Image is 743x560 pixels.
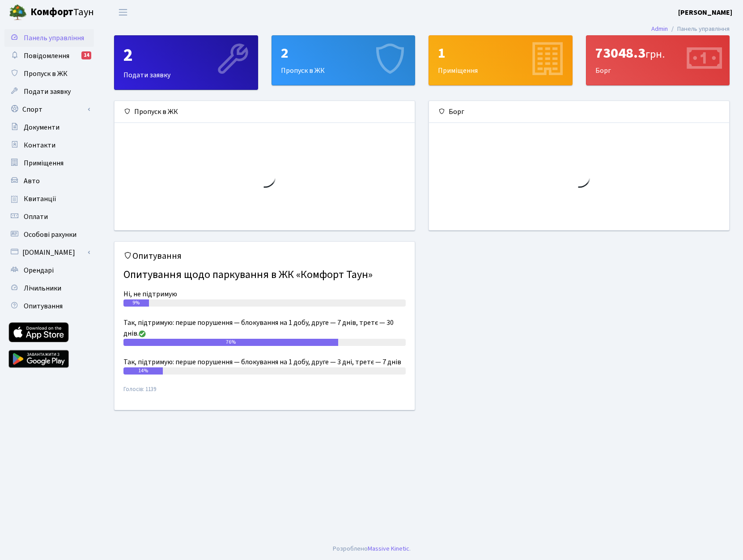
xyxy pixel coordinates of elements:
[4,261,94,279] a: Орендарі
[586,36,730,85] div: Борг
[123,339,338,346] div: 76%
[24,122,59,132] span: Документи
[4,226,94,244] a: Особові рахунки
[595,45,721,62] div: 73048.3
[4,154,94,172] a: Приміщення
[24,140,55,150] span: Контакти
[4,101,94,118] a: Спорт
[4,65,94,83] a: Пропуск в ЖК
[24,69,68,79] span: Пропуск в ЖК
[81,51,91,59] div: 14
[4,47,94,65] a: Повідомлення14
[24,301,63,311] span: Опитування
[4,83,94,101] a: Подати заявку
[123,45,249,66] div: 2
[333,544,411,554] div: Розроблено .
[24,283,61,293] span: Лічильники
[272,36,415,85] div: Пропуск в ЖК
[4,279,94,297] a: Лічильники
[112,5,134,20] button: Переключити навігацію
[4,190,94,208] a: Квитанції
[678,8,732,17] b: [PERSON_NAME]
[645,46,665,62] span: грн.
[114,35,258,90] a: 2Подати заявку
[638,20,743,38] nav: breadcrumb
[4,118,94,136] a: Документи
[30,5,94,20] span: Таун
[438,45,563,62] div: 1
[24,51,69,61] span: Повідомлення
[24,33,84,43] span: Панель управління
[24,158,64,168] span: Приміщення
[24,87,71,97] span: Подати заявку
[24,194,56,204] span: Квитанції
[4,244,94,261] a: [DOMAIN_NAME]
[429,101,729,123] div: Борг
[4,29,94,47] a: Панель управління
[651,24,668,34] a: Admin
[678,7,732,18] a: [PERSON_NAME]
[24,265,54,275] span: Орендарі
[429,36,572,85] div: Приміщення
[115,36,258,89] div: Подати заявку
[281,45,406,62] div: 2
[429,35,573,85] a: 1Приміщення
[9,4,27,21] img: logo.png
[272,35,416,85] a: 2Пропуск в ЖК
[4,172,94,190] a: Авто
[123,357,406,367] div: Так, підтримую: перше порушення — блокування на 1 добу, друге — 3 дні, третє — 7 днів
[4,297,94,315] a: Опитування
[668,24,730,34] li: Панель управління
[123,317,406,339] div: Так, підтримую: перше порушення — блокування на 1 добу, друге — 7 днів, третє — 30 днів.
[115,101,415,123] div: Пропуск в ЖК
[24,176,40,186] span: Авто
[123,265,406,285] h4: Опитування щодо паркування в ЖК «Комфорт Таун»
[24,212,48,222] span: Оплати
[30,5,73,19] b: Комфорт
[24,230,76,240] span: Особові рахунки
[368,544,409,553] a: Massive Kinetic
[123,385,406,401] small: Голосів: 1139
[123,251,406,261] h5: Опитування
[123,367,163,375] div: 14%
[4,208,94,226] a: Оплати
[123,289,406,299] div: Ні, не підтримую
[4,136,94,154] a: Контакти
[123,299,149,307] div: 9%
